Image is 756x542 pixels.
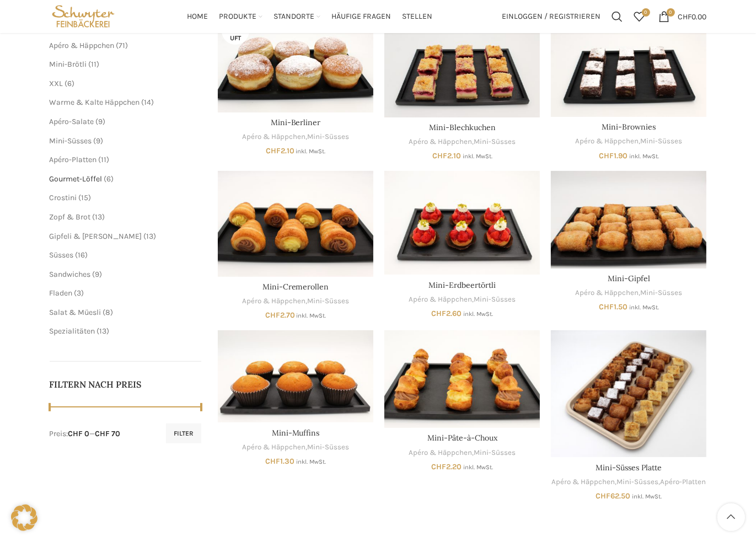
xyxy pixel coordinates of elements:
span: 9 [95,270,100,279]
a: Mini-Süsses [640,136,682,147]
small: inkl. MwSt. [297,312,326,319]
span: 11 [101,155,107,164]
a: Mini-Berliner [218,12,373,112]
bdi: 1.30 [265,457,294,466]
a: Mini-Gipfel [551,171,706,269]
a: Mini-Brötli [50,60,87,69]
span: CHF [432,151,447,160]
a: Mini-Muffins [218,330,373,422]
div: Main navigation [122,6,496,28]
a: Mini-Süsses [640,288,682,298]
a: Mini-Süsses [474,294,516,305]
a: Mini-Brownies [602,122,656,132]
span: CHF [596,491,610,501]
span: Apéro-Platten [50,155,97,164]
a: Apéro & Häppchen [242,132,305,142]
a: Mini-Süsses [474,448,516,458]
a: Mini-Erdbeertörtli [428,280,496,290]
span: 11 [92,60,97,69]
span: Produkte [219,12,256,22]
span: 0 [667,8,675,17]
span: 6 [68,79,72,88]
a: Site logo [50,11,117,20]
span: 71 [119,41,126,50]
a: Mini-Süsses Platte [551,330,706,457]
bdi: 62.50 [596,491,630,501]
span: Stellen [402,12,432,22]
small: inkl. MwSt. [463,153,492,160]
bdi: 2.10 [432,151,461,160]
span: 13 [100,326,107,336]
a: Produkte [219,6,262,28]
span: CHF 70 [95,429,121,438]
div: , [218,442,373,453]
a: Mini-Berliner [271,117,321,127]
span: Süsses [50,250,74,260]
a: Mini-Pâte-à-Choux [427,433,497,443]
bdi: 0.00 [678,12,707,21]
a: Mini-Süsses [307,296,349,307]
bdi: 1.90 [599,151,628,160]
small: inkl. MwSt. [632,493,662,500]
a: Mini-Süsses [307,132,349,142]
a: Gipfeli & [PERSON_NAME] [50,232,142,241]
a: Apéro & Häppchen [50,41,115,50]
a: Apéro-Platten [660,477,706,487]
span: Fladen [50,288,73,298]
span: CHF [265,457,280,466]
span: Home [187,12,208,22]
bdi: 2.60 [431,309,462,318]
a: Mini-Brownies [551,12,706,117]
span: 9 [99,117,103,126]
span: Standorte [274,12,314,22]
span: CHF [431,309,446,318]
span: Einloggen / Registrieren [502,13,601,20]
div: , [551,288,706,298]
span: 8 [106,308,111,317]
a: Einloggen / Registrieren [497,6,607,28]
a: Stellen [402,6,432,28]
div: , [384,448,540,458]
a: Spezialitäten [50,326,95,336]
a: Scroll to top button [717,503,745,531]
div: , [384,294,540,305]
a: Mini-Muffins [272,428,320,438]
a: Salat & Müesli [50,308,101,317]
span: CHF [678,12,692,21]
small: inkl. MwSt. [296,148,326,155]
a: Mini-Süsses [474,137,516,147]
a: Home [187,6,208,28]
a: Mini-Blechkuchen [384,12,540,117]
a: Sandwiches [50,270,91,279]
span: Gourmet-Löffel [50,174,103,184]
a: Mini-Süsses [616,477,658,487]
a: Mini-Süsses [307,442,349,453]
span: Mini-Süsses [50,136,92,146]
span: Apéro-Salate [50,117,94,126]
a: Apéro & Häppchen [551,477,615,487]
a: Standorte [274,6,320,28]
a: Suchen [607,6,629,28]
a: XXL [50,79,63,88]
a: Apéro & Häppchen [575,288,639,298]
a: Apéro & Häppchen [409,448,472,458]
span: CHF [599,302,614,312]
a: 0 CHF0.00 [653,6,712,28]
h5: Filtern nach Preis [50,378,202,390]
a: Zopf & Brot [50,212,91,222]
div: Preis: — [50,428,121,439]
span: 13 [95,212,103,222]
a: Crostini [50,193,77,202]
bdi: 2.10 [266,146,294,155]
div: , [551,136,706,147]
span: CHF [431,462,446,471]
div: Meine Wunschliste [629,6,651,28]
span: 6 [107,174,111,184]
a: Mini-Cremerollen [262,282,329,292]
a: Häufige Fragen [331,6,391,28]
a: Apéro & Häppchen [242,442,305,453]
